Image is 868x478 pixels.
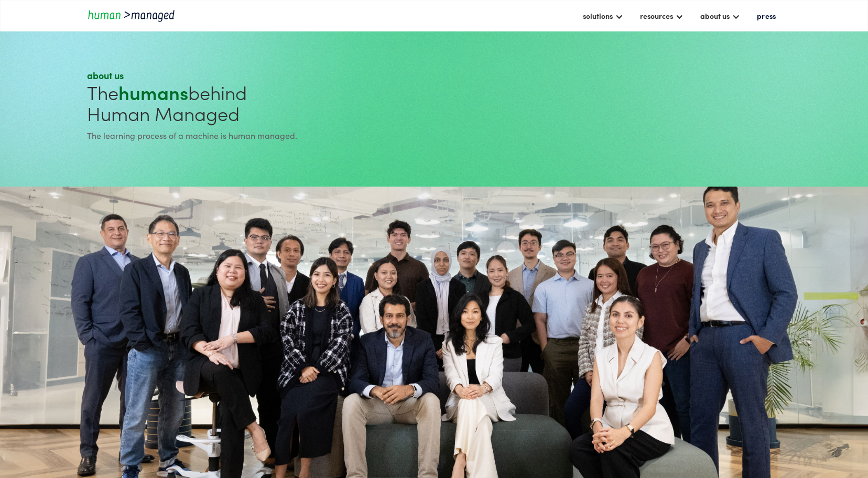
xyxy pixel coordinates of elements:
a: home [87,8,181,23]
a: press [752,7,781,25]
div: about us [700,9,730,22]
div: solutions [583,9,613,22]
strong: humans [118,79,188,105]
div: about us [695,7,745,25]
div: solutions [578,7,628,25]
h1: The behind Human Managed [87,82,430,124]
div: resources [635,7,689,25]
div: about us [87,69,430,82]
div: resources [640,9,673,22]
div: The learning process of a machine is human managed. [87,129,430,142]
